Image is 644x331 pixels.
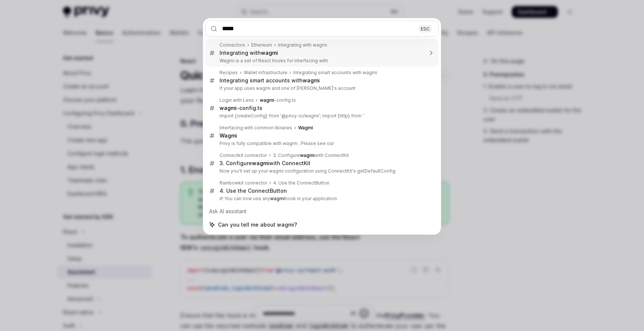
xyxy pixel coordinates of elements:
div: ESC [419,25,432,32]
div: Login with Lens [220,97,254,103]
div: Rainbowkit connector [220,180,267,186]
div: -config.ts [220,105,262,111]
div: Integrating with wagmi [278,42,327,48]
div: -config.ts [260,97,296,103]
div: Ask AI assistant [205,205,439,218]
b: wagmi [260,97,274,103]
div: 3. Configure with ConnectKit [273,152,349,158]
b: wagmi [261,50,278,56]
div: 3. Configure with ConnectKit [220,160,310,167]
div: Connectors [220,42,245,48]
p: Now you'll set up your wagmi configuration using ConnectKit's getDefaultConfig [220,168,423,174]
div: Wallet infrastructure [244,70,287,76]
b: wagmi [252,160,269,166]
div: Interfacing with common libraries [220,125,292,131]
div: 4. Use the ConnectButton [273,180,329,186]
p: it! You can now use any hook in your application [220,196,423,202]
b: wagmi [270,196,285,201]
p: Wagmi is a set of React hooks for interfacing with [220,58,423,64]
div: Connectkit connector [220,152,267,158]
b: wagmi [303,77,320,83]
span: Can you tell me about wagmi? [218,221,297,228]
div: Ethereum [251,42,272,48]
p: If your app uses wagmi and one of [PERSON_NAME]'s account [220,85,423,91]
div: Recipes [220,70,238,76]
div: Integrating smart accounts with [220,77,320,84]
div: 4. Use the ConnectButton [220,187,287,194]
b: wagmi [220,105,237,111]
b: Wagmi [220,132,237,139]
p: Privy is fully compatible with wagmi . Please see our [220,141,423,146]
div: Integrating with [220,50,278,56]
b: Wagmi [298,125,313,130]
div: Integrating smart accounts with wagmi [293,70,377,76]
b: wagmi [300,152,315,158]
p: import {createConfig} from '@privy-io/wagmi'; import {http} from ' [220,113,423,119]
